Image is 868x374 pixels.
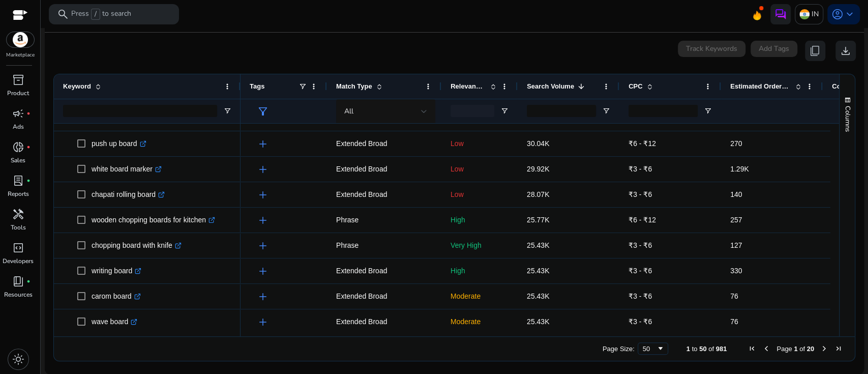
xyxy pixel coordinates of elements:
[336,261,432,281] p: Extended Broad
[628,105,698,117] input: CPC Filter Input
[336,286,432,307] p: Extended Broad
[451,311,508,332] p: Moderate
[91,9,100,20] span: /
[336,159,432,180] p: Extended Broad
[257,189,269,201] span: add
[628,318,652,326] span: ₹3 - ₹6
[13,122,24,131] p: Ads
[527,190,549,198] span: 28.07K
[692,345,697,353] span: to
[92,235,182,256] p: chopping board with knife
[730,292,738,300] span: 76
[26,111,31,116] span: fiber_manual_record
[628,241,652,249] span: ₹3 - ₹6
[6,51,35,59] p: Marketplace
[336,235,432,256] p: Phrase
[602,107,610,115] button: Open Filter Menu
[527,82,574,90] span: Search Volume
[730,267,742,275] span: 330
[92,184,165,205] p: chapati rolling board
[336,133,432,154] p: Extended Broad
[257,112,269,125] span: add
[527,292,549,300] span: 25.43K
[257,138,269,150] span: add
[92,159,162,180] p: white board marker
[451,286,508,307] p: Moderate
[26,279,31,283] span: fiber_manual_record
[730,216,742,224] span: 257
[12,141,24,153] span: donut_small
[843,106,852,132] span: Columns
[11,223,26,232] p: Tools
[527,267,549,275] span: 25.43K
[257,105,269,118] span: filter_alt
[257,240,269,252] span: add
[831,8,844,20] span: account_circle
[12,208,24,220] span: handyman
[26,145,31,149] span: fiber_manual_record
[257,214,269,226] span: add
[92,311,137,332] p: wave board
[799,9,810,19] img: in.svg
[844,8,856,20] span: keyboard_arrow_down
[451,235,508,256] p: Very High
[730,318,738,326] span: 76
[500,107,508,115] button: Open Filter Menu
[451,184,508,205] p: Low
[12,175,24,187] span: lab_profile
[12,275,24,287] span: book_4
[527,216,549,224] span: 25.77K
[628,292,652,300] span: ₹3 - ₹6
[57,8,69,20] span: search
[799,345,805,353] span: of
[628,216,656,224] span: ₹6 - ₹12
[12,242,24,254] span: code_blocks
[628,139,656,148] span: ₹6 - ₹12
[451,133,508,154] p: Low
[527,241,549,249] span: 25.43K
[628,267,652,275] span: ₹3 - ₹6
[250,82,264,90] span: Tags
[840,45,852,57] span: download
[699,345,706,353] span: 50
[812,5,819,23] p: IN
[3,256,34,266] p: Developers
[527,105,596,117] input: Search Volume Filter Input
[527,318,549,326] span: 25.43K
[834,344,843,353] div: Last Page
[835,41,856,61] button: download
[730,139,742,148] span: 270
[776,345,792,353] span: Page
[7,89,29,98] p: Product
[12,353,24,365] span: light_mode
[223,107,231,115] button: Open Filter Menu
[748,344,756,353] div: First Page
[63,105,217,117] input: Keyword Filter Input
[708,345,714,353] span: of
[638,342,668,355] div: Page Size
[762,344,770,353] div: Previous Page
[11,156,25,165] p: Sales
[336,82,372,90] span: Match Type
[730,165,749,173] span: 1.29K
[92,286,141,307] p: carom board
[794,345,797,353] span: 1
[7,32,34,47] img: amazon.svg
[12,107,24,120] span: campaign
[257,316,269,328] span: add
[257,265,269,277] span: add
[451,82,486,90] span: Relevance Score
[820,344,828,353] div: Next Page
[807,345,814,353] span: 20
[628,82,642,90] span: CPC
[92,261,141,281] p: writing board
[8,189,29,198] p: Reports
[527,139,549,148] span: 30.04K
[603,345,635,353] div: Page Size:
[257,291,269,303] span: add
[451,159,508,180] p: Low
[527,165,549,173] span: 29.92K
[628,165,652,173] span: ₹3 - ₹6
[643,345,656,353] div: 50
[63,82,91,90] span: Keyword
